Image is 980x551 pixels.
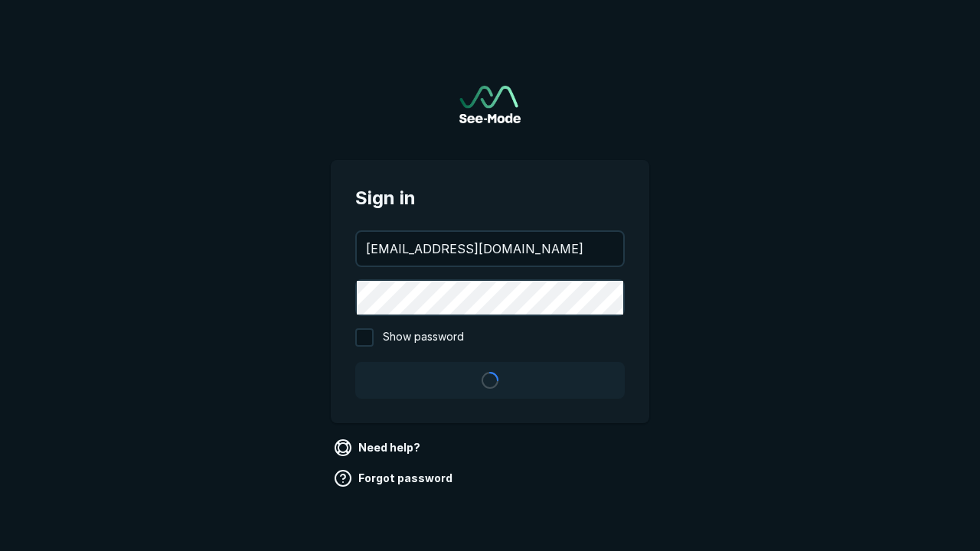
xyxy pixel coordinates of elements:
a: Need help? [331,435,426,460]
input: your@email.com [357,232,623,266]
img: See-Mode Logo [459,86,521,123]
a: Go to sign in [459,86,521,123]
a: Forgot password [331,466,459,491]
span: Show password [383,328,464,347]
span: Sign in [355,184,625,212]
